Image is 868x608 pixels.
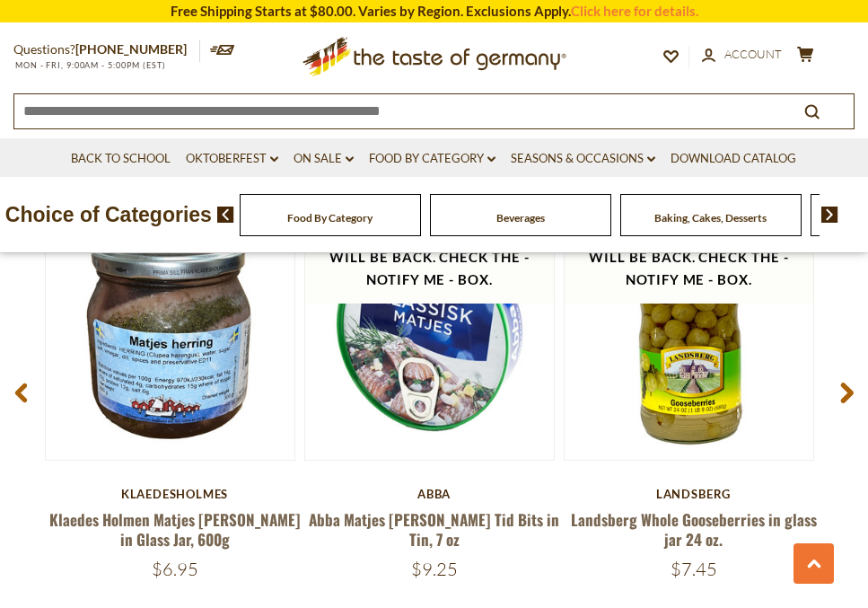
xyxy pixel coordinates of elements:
[671,558,717,580] span: $7.45
[369,149,495,169] a: Food By Category
[45,487,304,501] div: Klaedesholmes
[75,41,187,57] a: [PHONE_NUMBER]
[186,149,278,169] a: Oktoberfest
[309,508,559,550] a: Abba Matjes [PERSON_NAME] Tid Bits in Tin, 7 oz
[571,3,698,19] a: Click here for details.
[411,558,458,580] span: $9.25
[702,45,782,65] a: Account
[287,211,373,225] a: Food By Category
[71,149,171,169] a: Back to School
[821,207,838,223] img: next arrow
[724,47,782,61] span: Account
[152,558,198,580] span: $6.95
[671,149,796,169] a: Download Catalog
[217,207,234,223] img: previous arrow
[511,149,655,169] a: Seasons & Occasions
[305,211,554,460] img: Abba Matjes Herring Tid Bits in Tin, 7 oz
[564,487,823,501] div: Landsberg
[13,39,200,61] p: Questions?
[49,508,301,550] a: Klaedes Holmen Matjes [PERSON_NAME] in Glass Jar, 600g
[304,487,564,501] div: Abba
[46,211,294,460] img: Klaedes Holmen Matjes Herring in Glass Jar, 600g
[571,508,817,550] a: Landsberg Whole Gooseberries in glass jar 24 oz.
[654,211,767,225] a: Baking, Cakes, Desserts
[565,211,813,460] img: Landsberg Whole Gooseberries in glass jar 24 oz.
[13,60,166,70] span: MON - FRI, 9:00AM - 5:00PM (EST)
[294,149,354,169] a: On Sale
[496,211,545,225] a: Beverages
